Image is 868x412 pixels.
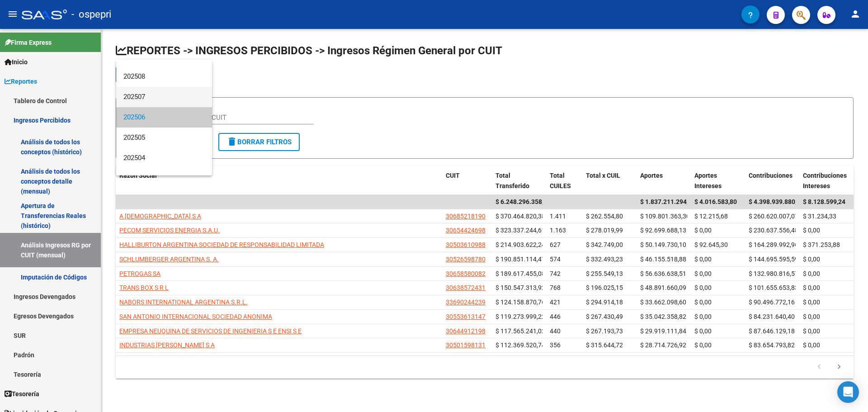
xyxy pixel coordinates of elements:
span: 202508 [123,66,205,87]
span: 202505 [123,128,205,148]
div: Open Intercom Messenger [837,381,859,403]
span: 202507 [123,87,205,107]
span: 202504 [123,148,205,168]
span: 202503 [123,168,205,189]
span: 202506 [123,107,205,128]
